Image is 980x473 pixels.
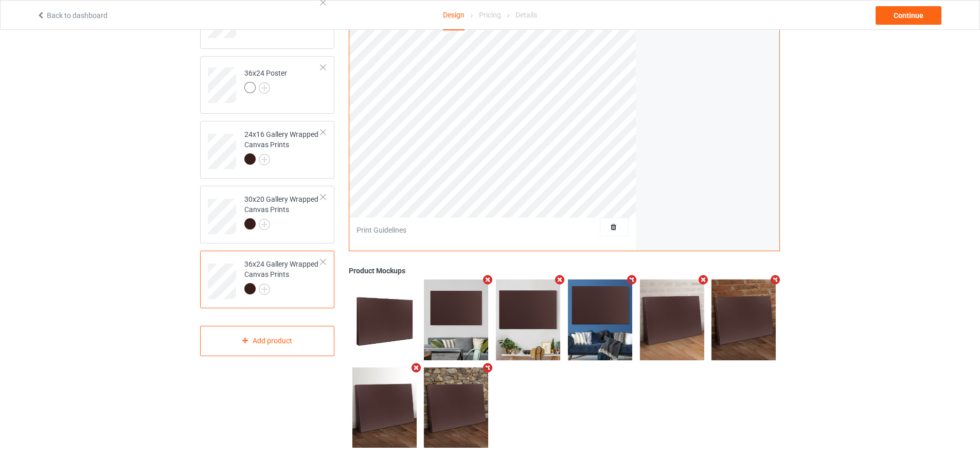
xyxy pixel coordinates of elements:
img: regular.jpg [640,279,704,360]
div: 36x24 Poster [200,56,334,114]
i: Remove mockup [482,362,494,373]
a: Back to dashboard [37,11,108,20]
div: Product Mockups [349,266,780,276]
div: Pricing [479,1,501,29]
div: 36x24 Poster [244,68,287,93]
img: regular.jpg [496,279,560,360]
div: Details [515,1,537,29]
img: regular.jpg [711,279,776,360]
img: regular.jpg [352,279,417,360]
img: svg+xml;base64,PD94bWwgdmVyc2lvbj0iMS4wIiBlbmNvZGluZz0iVVRGLTgiPz4KPHN2ZyB3aWR0aD0iMjJweCIgaGVpZ2... [259,284,270,295]
img: regular.jpg [424,367,488,448]
i: Remove mockup [554,274,566,285]
img: svg+xml;base64,PD94bWwgdmVyc2lvbj0iMS4wIiBlbmNvZGluZz0iVVRGLTgiPz4KPHN2ZyB3aWR0aD0iMjJweCIgaGVpZ2... [259,154,270,165]
img: regular.jpg [424,279,488,360]
div: Continue [876,6,941,25]
div: Design [443,1,465,30]
div: 30x20 Gallery Wrapped Canvas Prints [244,194,321,229]
img: regular.jpg [352,367,417,448]
img: svg+xml;base64,PD94bWwgdmVyc2lvbj0iMS4wIiBlbmNvZGluZz0iVVRGLTgiPz4KPHN2ZyB3aWR0aD0iMjJweCIgaGVpZ2... [259,82,270,94]
div: 36x24 Gallery Wrapped Canvas Prints [200,251,334,308]
i: Remove mockup [625,274,638,285]
i: Remove mockup [769,274,782,285]
div: Print Guidelines [357,225,406,235]
div: 36x24 Gallery Wrapped Canvas Prints [244,259,321,294]
img: regular.jpg [568,279,632,360]
i: Remove mockup [409,362,422,373]
div: 24x16 Gallery Wrapped Canvas Prints [244,129,321,164]
div: Add product [200,326,334,356]
img: svg+xml;base64,PD94bWwgdmVyc2lvbj0iMS4wIiBlbmNvZGluZz0iVVRGLTgiPz4KPHN2ZyB3aWR0aD0iMjJweCIgaGVpZ2... [259,219,270,230]
div: 24x16 Gallery Wrapped Canvas Prints [200,121,334,179]
i: Remove mockup [697,274,710,285]
i: Remove mockup [482,274,494,285]
div: 30x20 Gallery Wrapped Canvas Prints [200,186,334,243]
